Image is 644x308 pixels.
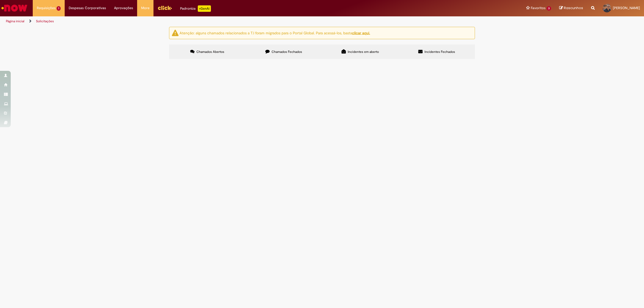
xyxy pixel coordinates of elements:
span: Chamados Fechados [272,50,302,54]
span: More [141,5,149,11]
span: Rascunhos [564,5,583,10]
ng-bind-html: Atenção: alguns chamados relacionados a T.I foram migrados para o Portal Global. Para acessá-los,... [180,30,370,35]
p: +GenAi [198,5,211,12]
span: Chamados Abertos [196,50,224,54]
span: Incidentes Fechados [425,50,455,54]
img: click_logo_yellow_360x200.png [158,4,172,12]
span: Favoritos [531,5,546,11]
a: Página inicial [6,19,24,23]
span: 3 [547,6,551,11]
a: clicar aqui. [352,30,370,35]
ul: Trilhas de página [4,16,425,26]
span: Requisições [37,5,56,11]
span: 1 [57,6,61,11]
span: Despesas Corporativas [69,5,106,11]
img: ServiceNow [1,3,28,13]
span: Aprovações [114,5,133,11]
a: Solicitações [36,19,54,23]
a: Rascunhos [559,6,583,11]
span: [PERSON_NAME] [613,6,640,10]
div: Padroniza [180,5,211,12]
span: Incidentes em aberto [348,50,379,54]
